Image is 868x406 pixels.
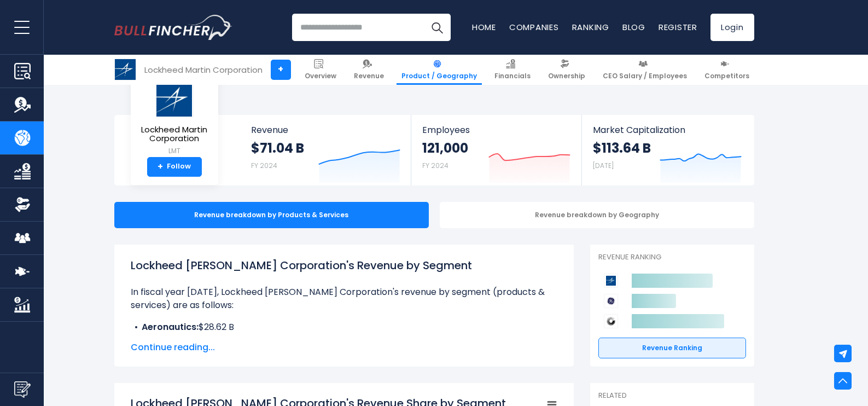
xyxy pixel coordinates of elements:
a: +Follow [147,157,202,177]
a: Register [659,21,697,33]
a: Login [710,14,754,41]
span: Financials [494,72,531,80]
span: CEO Salary / Employees [603,72,687,80]
a: Revenue Ranking [598,338,746,358]
small: LMT [139,146,209,156]
img: Lockheed Martin Corporation competitors logo [604,274,618,288]
img: Bullfincher logo [114,15,232,40]
a: Revenue [349,55,389,85]
div: Revenue breakdown by Geography [440,202,754,228]
img: RTX Corporation competitors logo [604,314,618,328]
span: Product / Geography [401,72,477,80]
small: FY 2024 [251,161,277,170]
span: Ownership [548,72,585,80]
p: In fiscal year [DATE], Lockheed [PERSON_NAME] Corporation's revenue by segment (products & servic... [131,286,557,312]
strong: $113.64 B [593,140,651,156]
a: Product / Geography [397,55,482,85]
a: Overview [300,55,341,85]
small: [DATE] [593,161,614,170]
p: Revenue Ranking [598,253,746,262]
span: Market Capitalization [593,125,742,135]
a: Revenue $71.04 B FY 2024 [240,115,411,185]
img: LMT logo [115,59,136,80]
b: Aeronautics: [142,321,199,333]
span: Revenue [354,72,384,80]
small: FY 2024 [422,161,448,170]
a: Market Capitalization $113.64 B [DATE] [582,115,753,185]
a: Home [472,21,496,33]
h1: Lockheed [PERSON_NAME] Corporation's Revenue by Segment [131,257,557,274]
a: Companies [509,21,559,33]
li: $28.62 B [131,321,557,334]
div: Lockheed Martin Corporation [144,63,263,76]
strong: + [158,162,163,172]
a: Ranking [572,21,609,33]
a: Blog [622,21,645,33]
span: Lockheed Martin Corporation [139,125,209,143]
img: LMT logo [155,80,194,117]
p: Related [598,391,746,401]
strong: $71.04 B [251,140,304,156]
a: Employees 121,000 FY 2024 [411,115,581,185]
a: CEO Salary / Employees [598,55,692,85]
span: Competitors [704,72,749,80]
a: + [271,60,291,80]
span: Continue reading... [131,341,557,354]
a: Competitors [700,55,754,85]
span: Revenue [251,125,400,135]
a: Go to homepage [114,15,232,40]
span: Employees [422,125,570,135]
img: GE Aerospace competitors logo [604,294,618,308]
img: Ownership [14,196,31,213]
strong: 121,000 [422,140,468,156]
button: Search [423,14,451,41]
a: Lockheed Martin Corporation LMT [139,80,210,157]
div: Revenue breakdown by Products & Services [114,202,429,228]
span: Overview [305,72,336,80]
a: Ownership [543,55,590,85]
a: Financials [490,55,535,85]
